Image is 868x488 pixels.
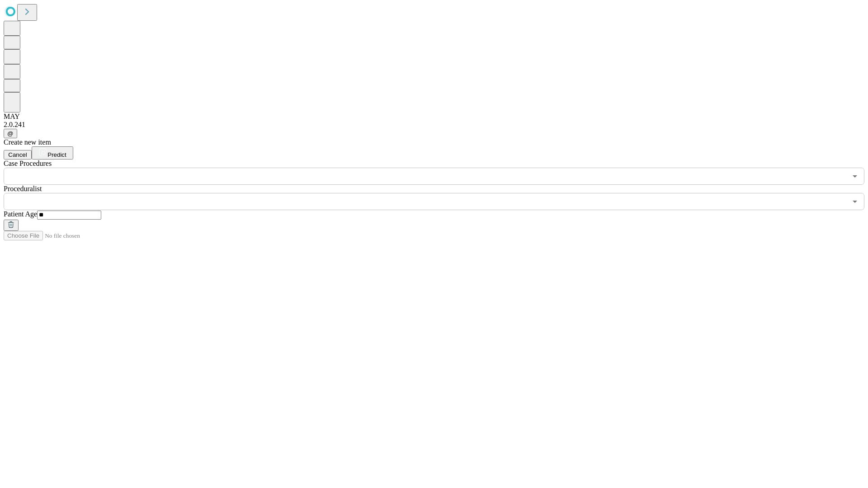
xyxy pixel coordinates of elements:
span: Predict [47,151,66,158]
button: Open [849,195,861,208]
span: @ [7,130,14,137]
span: Cancel [8,151,27,158]
button: Predict [32,146,73,160]
span: Create new item [4,138,51,146]
button: Cancel [4,150,32,160]
span: Scheduled Procedure [4,160,52,167]
button: @ [4,129,17,138]
span: Patient Age [4,210,37,218]
button: Open [849,170,861,183]
div: MAY [4,113,864,121]
div: 2.0.241 [4,121,864,129]
span: Proceduralist [4,185,42,192]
